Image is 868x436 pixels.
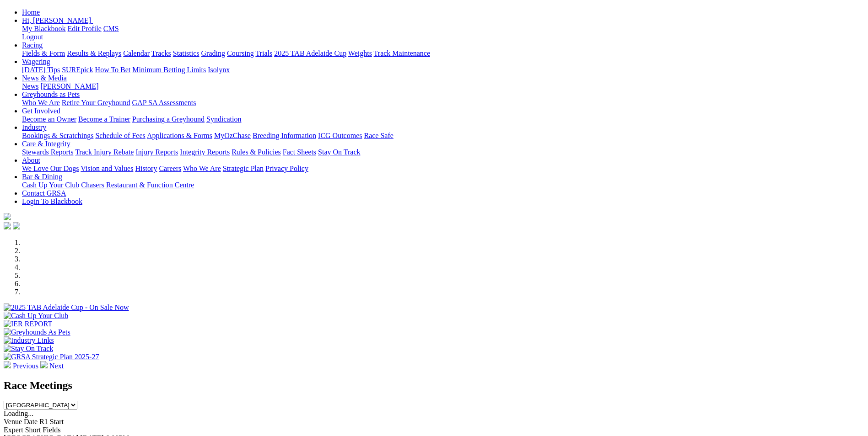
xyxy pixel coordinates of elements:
a: Fields & Form [22,49,65,57]
a: Integrity Reports [180,148,230,156]
img: chevron-right-pager-white.svg [40,361,48,368]
a: Track Injury Rebate [75,148,134,156]
a: Vision and Values [81,165,133,172]
a: Next [40,362,64,370]
a: Fact Sheets [283,148,316,156]
a: GAP SA Assessments [132,99,196,106]
img: Cash Up Your Club [4,312,68,320]
img: 2025 TAB Adelaide Cup - On Sale Now [4,303,129,312]
a: Cash Up Your Club [22,181,79,189]
a: Privacy Policy [265,165,308,172]
a: Purchasing a Greyhound [132,115,205,123]
a: Coursing [227,49,254,57]
img: IER REPORT [4,320,52,328]
a: Chasers Restaurant & Function Centre [81,181,194,189]
a: Industry [22,123,46,131]
a: Get Involved [22,107,60,115]
h2: Race Meetings [4,379,864,392]
span: Fields [43,426,60,434]
a: We Love Our Dogs [22,165,79,172]
a: Logout [22,33,43,41]
a: Careers [159,165,181,172]
a: Calendar [123,49,150,57]
a: Greyhounds as Pets [22,90,80,98]
a: News & Media [22,74,67,82]
img: logo-grsa-white.png [4,213,11,220]
a: Grading [201,49,225,57]
div: News & Media [22,82,864,90]
img: facebook.svg [4,222,11,229]
div: About [22,165,864,173]
a: ICG Outcomes [318,132,362,139]
span: Venue [4,418,22,425]
a: History [135,165,157,172]
a: Applications & Forms [147,132,212,139]
a: Home [22,8,40,16]
a: Edit Profile [68,25,102,32]
a: Isolynx [208,66,230,74]
span: Next [49,362,64,370]
img: GRSA Strategic Plan 2025-27 [4,353,99,361]
a: Minimum Betting Limits [132,66,206,74]
a: Login To Blackbook [22,197,82,205]
div: Get Involved [22,115,864,123]
a: Bar & Dining [22,173,62,181]
a: Results & Replays [67,49,121,57]
img: Greyhounds As Pets [4,328,70,336]
a: Who We Are [22,99,60,106]
a: Trials [255,49,272,57]
a: Racing [22,41,43,49]
a: Retire Your Greyhound [62,99,130,106]
a: Syndication [206,115,241,123]
a: Race Safe [364,132,393,139]
a: Hi, [PERSON_NAME] [22,16,93,24]
div: Care & Integrity [22,148,864,156]
a: Breeding Information [253,132,316,139]
a: Who We Are [183,165,221,172]
span: Loading... [4,409,33,417]
a: How To Bet [95,66,131,74]
a: Wagering [22,58,50,65]
a: [DATE] Tips [22,66,60,74]
a: Rules & Policies [232,148,281,156]
a: Weights [348,49,372,57]
span: Date [24,418,38,425]
a: Track Maintenance [374,49,430,57]
a: MyOzChase [214,132,251,139]
div: Industry [22,132,864,140]
a: 2025 TAB Adelaide Cup [274,49,346,57]
img: twitter.svg [13,222,20,229]
img: Industry Links [4,336,54,345]
a: CMS [103,25,119,32]
a: Schedule of Fees [95,132,145,139]
img: chevron-left-pager-white.svg [4,361,11,368]
div: Hi, [PERSON_NAME] [22,25,864,41]
span: R1 Start [39,418,64,425]
a: My Blackbook [22,25,66,32]
a: Become an Owner [22,115,76,123]
div: Bar & Dining [22,181,864,189]
a: Become a Trainer [78,115,130,123]
div: Racing [22,49,864,58]
span: Expert [4,426,23,434]
a: Statistics [173,49,199,57]
a: About [22,156,40,164]
a: News [22,82,38,90]
span: Short [25,426,41,434]
a: Stewards Reports [22,148,73,156]
a: [PERSON_NAME] [40,82,98,90]
a: Stay On Track [318,148,360,156]
span: Hi, [PERSON_NAME] [22,16,91,24]
a: SUREpick [62,66,93,74]
a: Care & Integrity [22,140,70,148]
div: Greyhounds as Pets [22,99,864,107]
div: Wagering [22,66,864,74]
a: Strategic Plan [223,165,264,172]
a: Tracks [151,49,171,57]
a: Contact GRSA [22,189,66,197]
img: Stay On Track [4,345,53,353]
a: Bookings & Scratchings [22,132,93,139]
a: Previous [4,362,40,370]
span: Previous [13,362,38,370]
a: Injury Reports [135,148,178,156]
